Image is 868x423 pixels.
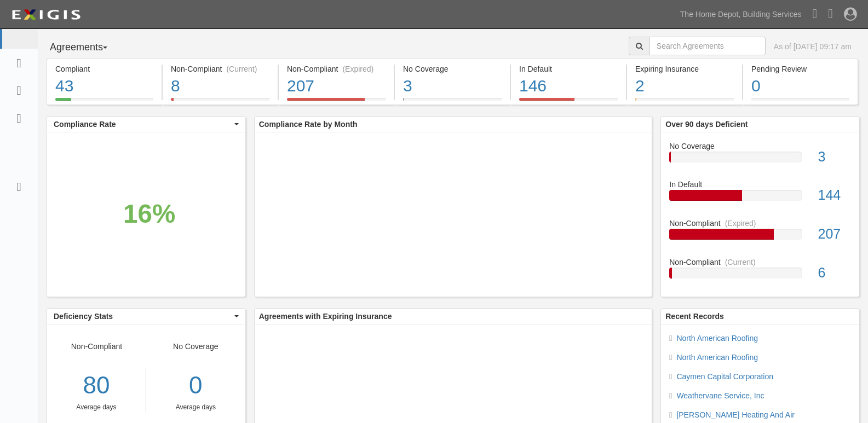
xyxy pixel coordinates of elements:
[669,218,851,257] a: Non-Compliant(Expired)207
[47,117,245,132] button: Compliance Rate
[55,74,153,98] div: 43
[725,218,756,229] div: (Expired)
[154,368,237,403] div: 0
[171,74,269,98] div: 8
[47,309,245,324] button: Deficiency Stats
[519,74,618,98] div: 146
[676,372,773,381] a: Caymen Capital Corporation
[403,63,502,74] div: No Coverage
[665,120,748,129] b: Over 90 days Deficient
[55,63,153,74] div: Compliant
[661,218,859,229] div: Non-Compliant
[54,119,232,130] span: Compliance Rate
[665,312,724,321] b: Recent Records
[47,403,146,412] div: Average days
[649,37,766,55] input: Search Agreements
[751,74,849,98] div: 0
[287,63,386,74] div: Non-Compliant (Expired)
[47,368,146,403] div: 80
[635,74,734,98] div: 2
[676,334,758,343] a: North American Roofing
[669,257,851,287] a: Non-Compliant(Current)6
[395,98,510,107] a: No Coverage3
[743,98,858,107] a: Pending Review0
[676,391,764,400] a: Weathervane Service, Inc
[403,74,502,98] div: 3
[661,141,859,152] div: No Coverage
[807,1,823,28] a: Notifications
[635,63,734,74] div: Expiring Insurance
[661,179,859,190] div: In Default
[774,41,852,52] div: As of [DATE] 09:17 am
[123,195,175,233] div: 16%
[287,74,386,98] div: 207
[519,63,618,74] div: In Default
[226,63,257,74] div: (Current)
[669,141,851,179] a: No Coverage3
[342,63,373,74] div: (Expired)
[828,6,833,21] i: Help Center - Complianz
[163,98,278,107] a: Non-Compliant(Current)8
[810,263,859,283] div: 6
[54,311,232,322] span: Deficiency Stats
[810,186,859,205] div: 144
[669,179,851,218] a: In Default144
[810,224,859,244] div: 207
[675,3,807,25] a: The Home Depot, Building Services
[676,353,758,362] a: North American Roofing
[259,120,358,129] b: Compliance Rate by Month
[259,312,392,321] b: Agreements with Expiring Insurance
[8,5,84,25] img: logo-5460c22ac91f19d4615b14bd174203de0afe785f0fc80cf4dbbc73dc1793850b.png
[511,98,626,107] a: In Default146
[171,63,269,74] div: Non-Compliant (Current)
[47,98,162,107] a: Compliant43
[279,98,394,107] a: Non-Compliant(Expired)207
[810,147,859,167] div: 3
[661,257,859,268] div: Non-Compliant
[154,403,237,412] div: Average days
[47,37,129,59] button: Agreements
[676,410,795,419] a: [PERSON_NAME] Heating And Air
[627,98,742,107] a: Expiring Insurance2
[725,257,756,268] div: (Current)
[751,63,849,74] div: Pending Review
